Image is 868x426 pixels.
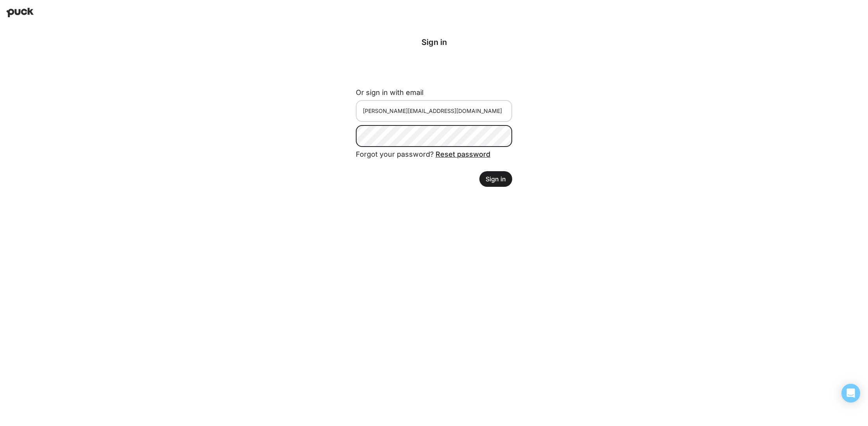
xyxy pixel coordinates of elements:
[479,171,512,187] button: Sign in
[841,384,860,403] div: Open Intercom Messenger
[356,38,512,47] div: Sign in
[356,100,512,122] input: Email
[356,150,490,158] span: Forgot your password?
[436,150,490,158] a: Reset password
[6,8,34,17] img: Puck home
[352,60,516,77] iframe: Sign in with Google Button
[356,88,423,97] label: Or sign in with email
